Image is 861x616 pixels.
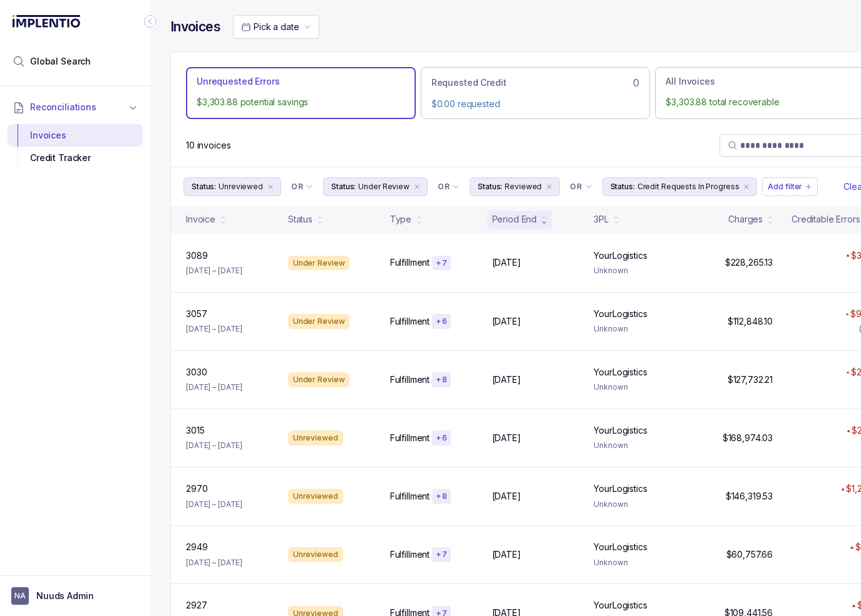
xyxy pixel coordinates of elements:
[323,177,428,196] button: Filter Chip Under Review
[728,373,773,386] p: $127,732.21
[36,590,93,602] p: Nuuds Admin
[183,177,841,196] ul: Filter Group
[186,249,207,262] p: 3089
[186,599,207,612] p: 2927
[492,432,521,444] p: [DATE]
[186,264,242,277] p: [DATE] – [DATE]
[728,315,773,328] p: $112,848.10
[254,21,299,32] span: Pick a date
[565,178,597,196] button: Filter Chip Connector undefined
[852,604,855,607] img: red pointer upwards
[845,313,849,316] img: red pointer upwards
[492,315,521,328] p: [DATE]
[666,75,714,88] p: All Invoices
[288,213,312,226] div: Status
[438,182,460,192] li: Filter Chip Connector undefined
[594,498,681,511] p: Unknown
[725,256,773,269] p: $228,265.13
[436,316,447,326] p: + 6
[846,371,850,374] img: red pointer upwards
[728,213,763,226] div: Charges
[390,490,430,503] p: Fulfillment
[286,178,318,196] button: Filter Chip Connector undefined
[594,213,609,226] div: 3PL
[197,96,405,108] p: $3,303.88 potential savings
[492,256,521,269] p: [DATE]
[288,431,343,446] div: Unreviewed
[11,587,139,605] button: User initialsNuuds Admin
[291,182,303,192] p: OR
[186,556,242,569] p: [DATE] – [DATE]
[726,548,773,561] p: $60,757.66
[288,256,350,271] div: Under Review
[8,93,143,121] button: Reconciliations
[594,249,647,262] p: YourLogistics
[841,488,845,491] img: red pointer upwards
[594,556,681,569] p: Unknown
[331,180,356,193] p: Status:
[288,314,350,329] div: Under Review
[594,366,647,378] p: YourLogistics
[470,177,560,196] button: Filter Chip Reviewed
[219,180,263,193] p: Unreviewed
[170,18,220,36] h4: Invoices
[390,213,411,226] div: Type
[436,491,447,501] p: + 8
[18,147,133,169] div: Credit Tracker
[768,180,802,193] p: Add filter
[18,124,133,147] div: Invoices
[186,366,207,378] p: 3030
[186,541,207,553] p: 2949
[390,315,430,328] p: Fulfillment
[594,439,681,452] p: Unknown
[570,182,582,192] p: OR
[186,424,204,437] p: 3015
[741,182,751,192] div: remove content
[594,308,647,320] p: YourLogistics
[594,424,647,437] p: YourLogistics
[594,483,647,495] p: YourLogistics
[291,182,313,192] li: Filter Chip Connector undefined
[288,489,343,504] div: Unreviewed
[412,182,422,192] div: remove content
[602,177,758,196] button: Filter Chip Credit Requests In Progress
[30,101,96,113] span: Reconciliations
[288,547,343,562] div: Unreviewed
[431,76,507,89] p: Requested Credit
[544,182,554,192] div: remove content
[186,139,230,152] div: Remaining page entries
[762,177,818,196] button: Filter Chip Add filter
[723,432,773,444] p: $168,974.03
[241,21,299,33] search: Date Range Picker
[594,599,647,612] p: YourLogistics
[594,381,681,394] p: Unknown
[390,373,430,386] p: Fulfillment
[431,75,640,90] div: 0
[492,490,521,503] p: [DATE]
[492,213,537,226] div: Period End
[186,308,207,320] p: 3057
[436,433,447,443] p: + 6
[192,180,216,193] p: Status:
[183,177,281,196] button: Filter Chip Unreviewed
[436,375,447,385] p: + 8
[594,541,647,553] p: YourLogistics
[197,75,279,88] p: Unrequested Errors
[186,439,242,452] p: [DATE] – [DATE]
[726,490,773,503] p: $146,319.53
[492,373,521,386] p: [DATE]
[288,372,350,387] div: Under Review
[433,178,465,196] button: Filter Chip Connector undefined
[143,14,158,29] div: Collapse Icon
[186,498,242,511] p: [DATE] – [DATE]
[594,323,681,335] p: Unknown
[436,550,447,560] p: + 7
[390,256,430,269] p: Fulfillment
[30,55,91,68] span: Global Search
[611,180,635,193] p: Status:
